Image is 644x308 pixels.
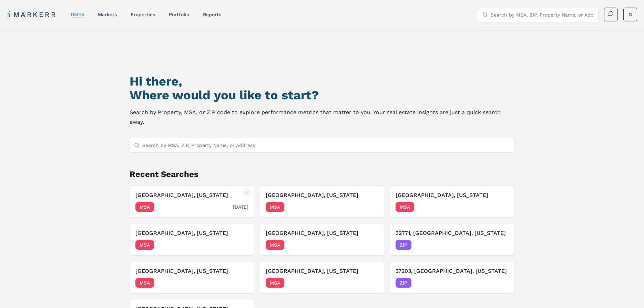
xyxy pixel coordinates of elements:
h3: [GEOGRAPHIC_DATA], [US_STATE] [396,191,508,199]
button: Remove Orlando, Florida[GEOGRAPHIC_DATA], [US_STATE]MSA[DATE] [260,223,384,256]
span: ZIP [396,278,411,288]
button: G [623,8,637,21]
span: [DATE] [233,241,248,248]
span: MSA [266,240,284,250]
button: Remove Nashville, Tennessee[GEOGRAPHIC_DATA], [US_STATE]MSA[DATE] [260,261,384,294]
h3: [GEOGRAPHIC_DATA], [US_STATE] [135,229,248,237]
h1: Hi there, [130,74,514,88]
button: Remove Minneapolis, Minnesota [243,188,251,197]
span: [DATE] [363,203,378,210]
a: MARKERR [7,10,57,19]
span: [DATE] [363,241,378,248]
input: Search by MSA, ZIP, Property Name, or Address [491,8,594,22]
h3: [GEOGRAPHIC_DATA], [US_STATE] [135,267,248,275]
span: [DATE] [233,279,248,286]
h3: [GEOGRAPHIC_DATA], [US_STATE] [266,191,378,199]
span: G [628,11,632,18]
a: markets [98,12,117,17]
h3: [GEOGRAPHIC_DATA], [US_STATE] [266,267,378,275]
button: Remove 37203, Nashville, Tennessee37203, [GEOGRAPHIC_DATA], [US_STATE]ZIP[DATE] [390,261,514,294]
span: [DATE] [363,279,378,286]
a: Portfolio [169,12,189,17]
span: MSA [135,278,154,288]
h3: 32771, [GEOGRAPHIC_DATA], [US_STATE] [396,229,508,237]
span: [DATE] [493,279,509,286]
span: [DATE] [493,203,509,210]
span: [DATE] [493,241,509,248]
span: [DATE] [233,203,248,210]
button: Remove Nashville, Tennessee[GEOGRAPHIC_DATA], [US_STATE]MSA[DATE] [130,261,254,294]
span: MSA [135,240,154,250]
span: MSA [135,202,154,212]
a: home [71,11,84,17]
span: ZIP [396,240,411,250]
a: reports [203,12,221,17]
button: Remove Plymouth, Massachusetts[GEOGRAPHIC_DATA], [US_STATE]MSA[DATE] [390,185,514,218]
input: Search by MSA, ZIP, Property Name, or Address [142,138,510,152]
h3: 37203, [GEOGRAPHIC_DATA], [US_STATE] [396,267,508,275]
h2: Recent Searches [130,169,514,180]
span: MSA [266,202,284,212]
span: MSA [396,202,414,212]
h3: [GEOGRAPHIC_DATA], [US_STATE] [266,229,378,237]
button: Remove Seattle, Washington[GEOGRAPHIC_DATA], [US_STATE]MSA[DATE] [260,185,384,218]
button: Remove 32771, Sanford, Florida32771, [GEOGRAPHIC_DATA], [US_STATE]ZIP[DATE] [390,223,514,256]
a: properties [131,12,155,17]
h2: Where would you like to start? [130,88,514,102]
span: MSA [266,278,284,288]
p: Search by Property, MSA, or ZIP code to explore performance metrics that matter to you. Your real... [130,108,514,127]
button: Remove Boston, Massachusetts[GEOGRAPHIC_DATA], [US_STATE]MSA[DATE] [130,223,254,256]
h3: [GEOGRAPHIC_DATA], [US_STATE] [135,191,248,199]
button: Remove Minneapolis, Minnesota[GEOGRAPHIC_DATA], [US_STATE]MSA[DATE] [130,185,254,218]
